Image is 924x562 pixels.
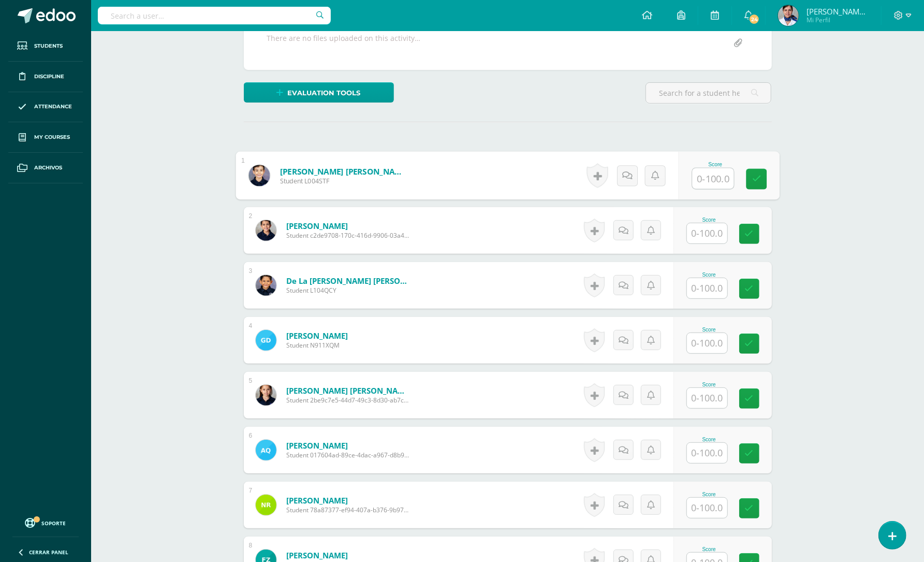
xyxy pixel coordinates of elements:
div: Score [686,217,732,223]
a: [PERSON_NAME] [286,440,410,451]
span: Student N911XQM [286,341,348,350]
span: Archivos [34,164,62,172]
span: Soporte [42,520,66,527]
a: Attendance [8,92,83,123]
span: Student 017604ad-89ce-4dac-a967-d8b9a03ca5a8 [286,451,410,459]
a: Discipline [8,62,83,92]
img: 1792bf0c86e4e08ac94418cc7cb908c7.png [778,5,799,26]
img: 21eab84993a590129734dae4d2d7dbaf.png [256,385,276,406]
input: 0-100.0 [687,443,727,463]
span: Student 78a87377-ef94-407a-b376-9b971644a842 [286,506,410,514]
div: Score [686,272,732,278]
a: Evaluation tools [244,82,394,103]
span: Evaluation tools [288,83,361,103]
a: [PERSON_NAME] [286,330,348,341]
div: Score [686,382,732,387]
input: 0-100.0 [687,388,727,408]
input: 0-100.0 [692,168,734,189]
a: [PERSON_NAME] [286,221,410,231]
span: Attendance [34,103,72,111]
span: Discipline [34,73,64,81]
a: Students [8,31,83,62]
img: f31876f03edbe0e02963a189f58a2a6f.png [248,165,270,186]
span: Students [34,42,63,50]
span: Student L104QCY [286,286,410,295]
input: 0-100.0 [687,498,727,518]
div: Score [692,162,739,167]
span: Mi Perfil [806,16,869,24]
span: Student 2be9c7e5-44d7-49c3-8d30-ab7ca27e1eba [286,396,410,405]
input: Search a user… [98,7,331,24]
a: [PERSON_NAME] [286,495,410,506]
img: 73d672aa8e35ff4a4f929e848b12f438.png [256,330,276,351]
div: Score [686,327,732,333]
span: Student c2de9708-170c-416d-9906-03a434e94d96 [286,231,410,240]
img: 1bd97c6ebe84f7afad30334cf693b6dc.png [256,275,276,296]
input: 0-100.0 [687,333,727,353]
input: 0-100.0 [687,278,727,298]
img: 81169b74ea8fdfce3c0d26520d6fdf43.png [256,440,276,460]
div: Score [686,437,732,442]
div: Score [686,492,732,497]
span: [PERSON_NAME] [PERSON_NAME] [806,6,869,17]
span: My courses [34,133,70,141]
a: My courses [8,122,83,153]
a: De la [PERSON_NAME] [PERSON_NAME] [286,276,410,286]
img: b370aedf1dcb5a437290b201d79a9625.png [256,495,276,515]
div: There are no files uploaded on this activity… [267,33,421,53]
a: [PERSON_NAME] [PERSON_NAME] [286,385,410,396]
span: Cerrar panel [29,549,68,556]
a: [PERSON_NAME] [PERSON_NAME] [280,166,407,177]
span: Student L004STF [280,177,407,186]
div: Score [686,546,732,552]
a: Archivos [8,153,83,183]
span: 24 [749,13,760,25]
input: Search for a student here… [646,83,771,103]
a: [PERSON_NAME] [286,550,410,560]
input: 0-100.0 [687,223,727,243]
img: 52add4e275abe67bcfe05d3f47df16cf.png [256,220,276,241]
a: Soporte [12,515,79,529]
